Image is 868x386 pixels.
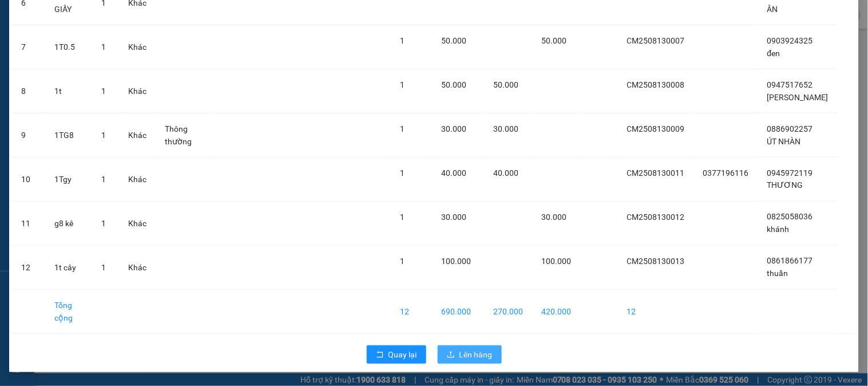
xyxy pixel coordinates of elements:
[541,212,566,222] span: 30.000
[12,157,45,202] td: 10
[541,257,571,266] span: 100.000
[120,25,156,69] td: Khác
[767,181,803,190] span: THƯƠNG
[14,14,72,72] img: logo.jpg
[627,36,685,45] span: CM2508130007
[442,257,471,266] span: 100.000
[767,269,788,278] span: thuần
[627,212,685,222] span: CM2508130012
[45,69,92,113] td: 1t
[12,69,45,113] td: 8
[767,49,780,58] span: đen
[442,36,467,45] span: 50.000
[12,25,45,69] td: 7
[767,36,813,45] span: 0903924325
[120,246,156,290] td: Khác
[400,212,405,222] span: 1
[101,131,106,140] span: 1
[767,257,813,266] span: 0861866177
[703,168,749,178] span: 0377196116
[532,290,580,334] td: 420.000
[120,202,156,246] td: Khác
[627,257,685,266] span: CM2508130013
[400,124,405,133] span: 1
[493,80,518,89] span: 50.000
[12,113,45,157] td: 9
[156,113,212,157] td: Thông thường
[45,25,92,69] td: 1T0.5
[541,36,566,45] span: 50.000
[400,168,405,178] span: 1
[12,202,45,246] td: 11
[367,345,426,364] button: rollbackQuay lại
[627,124,685,133] span: CM2508130009
[767,137,801,146] span: ÚT NHÀN
[767,168,813,178] span: 0945972119
[447,350,455,360] span: upload
[101,42,106,52] span: 1
[400,36,405,45] span: 1
[45,290,92,334] td: Tổng cộng
[442,168,467,178] span: 40.000
[107,28,478,42] li: 26 Phó Cơ Điều, Phường 12
[767,212,813,222] span: 0825058036
[391,290,432,334] td: 12
[433,290,485,334] td: 690.000
[493,168,518,178] span: 40.000
[376,350,384,360] span: rollback
[400,257,405,266] span: 1
[767,124,813,133] span: 0886902257
[627,168,685,178] span: CM2508130011
[120,157,156,202] td: Khác
[101,175,106,184] span: 1
[101,219,106,228] span: 1
[627,80,685,89] span: CM2508130008
[45,113,92,157] td: 1TG8
[767,80,813,89] span: 0947517652
[438,345,502,364] button: uploadLên hàng
[442,80,467,89] span: 50.000
[120,69,156,113] td: Khác
[14,83,161,102] b: GỬI : Bến Xe Cà Mau
[767,93,829,102] span: [PERSON_NAME]
[767,225,790,234] span: khánh
[45,202,92,246] td: g8 kê
[442,124,467,133] span: 30.000
[389,348,417,361] span: Quay lại
[45,157,92,202] td: 1Tgy
[107,42,478,57] li: Hotline: 02839552959
[767,5,778,14] span: ÂN
[120,113,156,157] td: Khác
[101,263,106,272] span: 1
[459,348,493,361] span: Lên hàng
[45,246,92,290] td: 1t cây
[101,86,106,96] span: 1
[442,212,467,222] span: 30.000
[484,290,532,334] td: 270.000
[493,124,518,133] span: 30.000
[400,80,405,89] span: 1
[12,246,45,290] td: 12
[618,290,694,334] td: 12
